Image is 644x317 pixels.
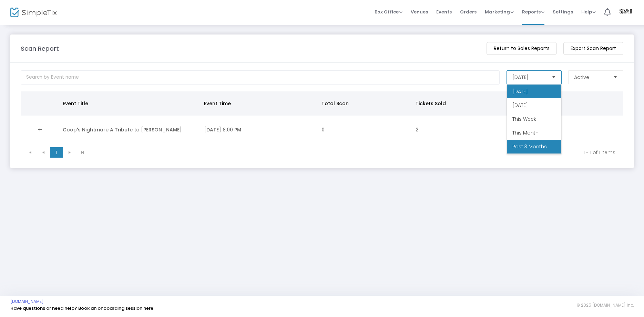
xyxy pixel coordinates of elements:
[10,299,44,304] a: [DOMAIN_NAME]
[512,143,547,150] span: Past 3 Months
[21,91,623,144] div: Data table
[436,3,452,21] span: Events
[21,44,59,53] m-panel-title: Scan Report
[574,74,608,81] span: Active
[10,305,153,311] a: Have questions or need help? Book an onboarding session here
[25,124,54,135] a: Expand Details
[411,3,428,21] span: Venues
[512,102,528,109] span: [DATE]
[200,91,317,116] th: Event Time
[576,303,634,308] span: © 2025 [DOMAIN_NAME] Inc.
[549,71,559,84] button: Select
[460,3,477,21] span: Orders
[553,3,573,21] span: Settings
[611,71,620,84] button: Select
[512,88,528,95] span: [DATE]
[411,91,505,116] th: Tickets Sold
[317,91,411,116] th: Total Scan
[487,42,557,55] m-button: Return to Sales Reports
[512,129,539,136] span: This Month
[581,9,596,15] span: Help
[21,70,500,85] input: Search by Event name
[50,147,63,158] span: Page 1
[63,100,88,107] span: Event Title
[200,116,317,144] td: [DATE] 8:00 PM
[59,116,200,144] td: Coop's Nightmare A Tribute to [PERSON_NAME]
[512,116,536,122] span: This Week
[375,9,402,15] span: Box Office
[505,116,623,144] td: $75.78
[317,116,411,144] td: 0
[485,9,514,15] span: Marketing
[522,9,544,15] span: Reports
[512,74,546,81] span: [DATE]
[411,116,505,144] td: 2
[563,42,623,55] m-button: Export Scan Report
[94,149,615,156] kendo-pager-info: 1 - 1 of 1 items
